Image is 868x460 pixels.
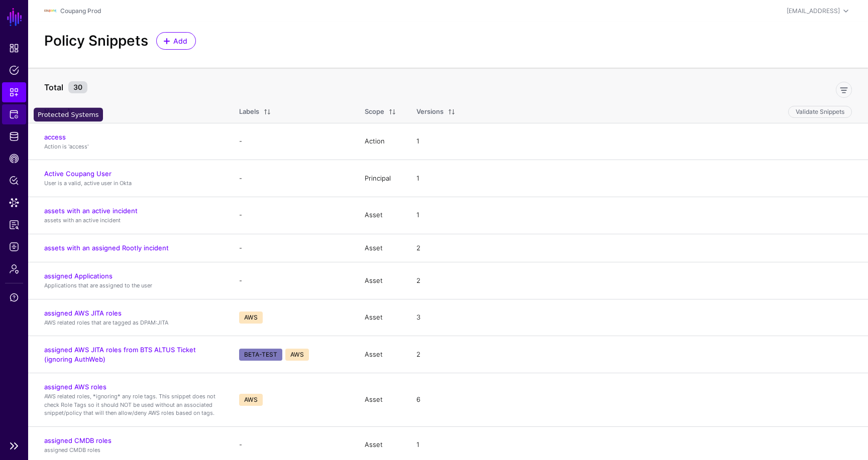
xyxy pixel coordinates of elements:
td: Principal [355,160,406,197]
p: Action is 'access' [44,142,219,151]
div: Versions [416,107,444,117]
a: Logs [2,237,26,257]
div: Protected Systems [34,108,103,122]
td: Asset [355,234,406,262]
span: Identity Data Fabric [9,131,19,141]
div: 6 [414,395,422,405]
span: Add [172,36,189,46]
div: Scope [365,107,384,117]
a: Dashboard [2,38,26,58]
span: Admin [9,264,19,274]
p: AWS related roles that are tagged as DPAM:JITA [44,319,219,327]
div: 2 [414,350,422,360]
a: assigned CMDB roles [44,436,112,444]
div: 2 [414,276,422,286]
span: Protected Systems [9,109,19,119]
div: Name [44,107,63,117]
div: 1 [414,210,421,220]
a: Admin [2,259,26,279]
small: 30 [68,81,87,93]
span: CAEP Hub [9,154,19,164]
div: 1 [414,174,421,184]
img: svg+xml;base64,PHN2ZyBpZD0iTG9nbyIgeG1sbnM9Imh0dHA6Ly93d3cudzMub3JnLzIwMDAvc3ZnIiB3aWR0aD0iMTIxLj... [44,5,56,17]
a: assigned Applications [44,272,113,280]
td: - [229,123,355,160]
span: Access Reporting [9,220,19,230]
span: BETA-TEST [239,349,282,361]
span: Dashboard [9,43,19,53]
div: 3 [414,313,422,323]
p: User is a valid, active user in Okta [44,179,219,188]
a: assigned AWS JITA roles from BTS ALTUS Ticket (ignoring AuthWeb) [44,346,196,363]
td: - [229,234,355,262]
p: AWS related roles, *ignoring* any role tags. This snippet does not check Role Tags so it should N... [44,392,219,417]
h2: Policy Snippets [44,33,148,50]
td: - [229,160,355,197]
span: Snippets [9,87,19,97]
span: Logs [9,242,19,252]
p: assets with an active incident [44,216,219,225]
a: SGNL [6,6,23,28]
td: Asset [355,299,406,336]
span: Policy Lens [9,176,19,186]
td: - [229,197,355,234]
a: Access Reporting [2,215,26,235]
td: Action [355,123,406,160]
strong: Total [44,82,63,92]
div: 2 [414,243,422,253]
span: Policies [9,65,19,75]
a: assets with an assigned Rootly incident [44,244,169,252]
a: assets with an active incident [44,207,138,215]
a: Identity Data Fabric [2,126,26,146]
div: Labels [239,107,259,117]
a: assigned AWS JITA roles [44,309,122,317]
div: [EMAIL_ADDRESS] [787,7,840,16]
span: AWS [239,394,263,406]
p: Applications that are assigned to the user [44,281,219,290]
a: CAEP Hub [2,148,26,169]
td: Asset [355,336,406,373]
a: assigned AWS roles [44,383,106,391]
a: Coupang Prod [60,7,101,15]
span: Support [9,292,19,302]
span: AWS [285,349,309,361]
td: - [229,262,355,299]
a: Data Lens [2,193,26,213]
div: 1 [414,440,421,450]
a: Active Coupang User [44,170,112,178]
p: assigned CMDB roles [44,446,219,454]
a: Policies [2,60,26,80]
span: AWS [239,312,263,324]
a: Protected Systems [2,104,26,124]
td: Asset [355,262,406,299]
span: Data Lens [9,198,19,208]
button: Validate Snippets [788,106,852,118]
a: Policy Lens [2,171,26,191]
td: Asset [355,373,406,426]
div: 1 [414,136,421,146]
td: Asset [355,197,406,234]
a: Snippets [2,82,26,102]
a: access [44,133,66,141]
